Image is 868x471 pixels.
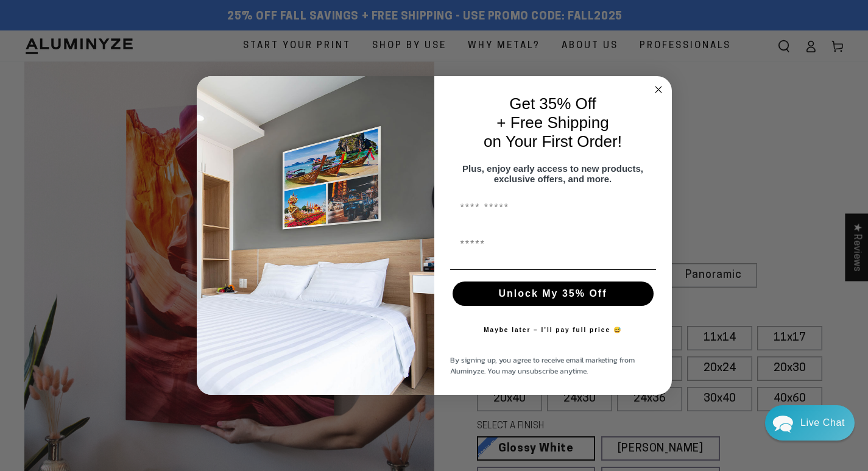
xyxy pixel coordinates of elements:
button: Close dialog [651,82,666,97]
div: Chat widget toggle [765,405,855,441]
img: underline [450,269,656,270]
span: By signing up, you agree to receive email marketing from Aluminyze. You may unsubscribe anytime. [450,355,635,377]
span: + Free Shipping [496,113,609,132]
span: on Your First Order! [484,132,622,151]
div: Contact Us Directly [800,405,845,441]
button: Maybe later – I’ll pay full price 😅 [478,318,628,342]
span: Plus, enjoy early access to new products, exclusive offers, and more. [462,163,643,184]
img: 728e4f65-7e6c-44e2-b7d1-0292a396982f.jpeg [197,76,434,395]
button: Unlock My 35% Off [453,282,654,306]
span: Get 35% Off [509,94,596,113]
